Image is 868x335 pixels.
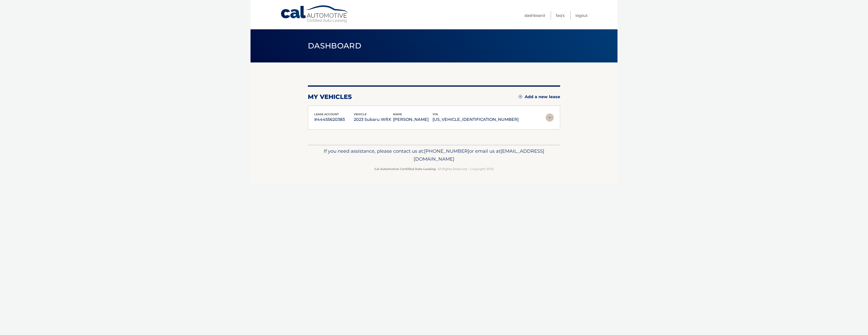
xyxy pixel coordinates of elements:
a: Logout [575,11,588,20]
span: vin [432,112,438,116]
strong: Cal Automotive Certified Auto Leasing [374,167,436,171]
p: #44455620383 [314,116,354,123]
span: [PHONE_NUMBER] [424,148,469,154]
h2: my vehicles [308,93,352,101]
img: accordion-rest.svg [546,113,554,122]
img: add.svg [519,95,522,98]
a: Add a new lease [519,94,560,99]
a: FAQ's [556,11,564,20]
p: 2023 Subaru WRX [354,116,393,123]
span: name [393,112,402,116]
span: lease account [314,112,339,116]
p: If you need assistance, please contact us at: or email us at [311,147,557,163]
span: Dashboard [308,41,361,50]
p: - All Rights Reserved - Copyright 2025 [311,166,557,172]
p: [PERSON_NAME] [393,116,432,123]
p: [US_VEHICLE_IDENTIFICATION_NUMBER] [432,116,519,123]
a: Dashboard [524,11,545,20]
a: Cal Automotive [280,5,349,23]
span: vehicle [354,112,366,116]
